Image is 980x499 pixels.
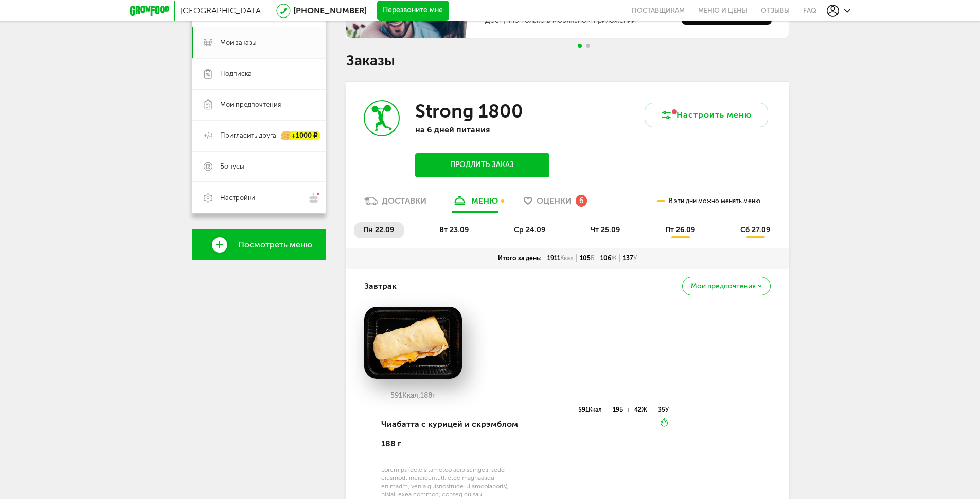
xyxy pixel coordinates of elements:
[657,191,760,212] div: В эти дни можно менять меню
[514,226,545,235] span: ср 24.09
[642,406,647,413] span: Ж
[691,282,756,290] span: Мои предпочтения
[415,153,549,177] button: Продлить заказ
[633,255,637,262] span: У
[597,254,620,262] div: 106
[293,6,367,15] a: [PHONE_NUMBER]
[220,193,255,203] span: Настройки
[220,162,244,171] span: Бонусы
[281,131,320,140] div: +1000 ₽
[578,408,607,412] div: 591
[613,408,628,412] div: 19
[620,254,640,262] div: 137
[537,196,572,206] span: Оценки
[220,131,276,140] span: Пригласить друга
[192,229,326,260] a: Посмотреть меню
[439,226,469,235] span: вт 23.09
[589,406,602,413] span: Ккал
[665,226,695,235] span: пт 26.09
[447,195,503,212] a: меню
[665,406,669,413] span: У
[192,182,326,213] a: Настройки
[346,54,789,68] h1: Заказы
[658,408,669,412] div: 35
[402,391,420,400] span: Ккал,
[220,38,257,47] span: Мои заказы
[586,44,590,48] span: Go to slide 2
[377,1,449,21] button: Перезвоните мне
[381,407,524,462] div: Чиабатта с курицей и скрэмблом 188 г
[560,255,574,262] span: Ккал
[645,103,768,127] button: Настроить меню
[363,226,394,235] span: пн 22.09
[192,151,326,182] a: Бонусы
[495,254,544,262] div: Итого за день:
[364,307,462,379] img: big_psj8Nh3MtzDMxZNy.png
[192,27,326,58] a: Мои заказы
[192,58,326,89] a: Подписка
[220,100,281,109] span: Мои предпочтения
[220,69,252,78] span: Подписка
[591,255,594,262] span: Б
[238,240,312,249] span: Посмотреть меню
[432,391,435,400] span: г
[611,255,617,262] span: Ж
[192,120,326,151] a: Пригласить друга +1000 ₽
[415,125,549,135] p: на 6 дней питания
[619,406,623,413] span: Б
[634,408,652,412] div: 42
[591,226,620,235] span: чт 25.09
[471,196,498,206] div: меню
[577,254,597,262] div: 105
[576,195,587,206] div: 6
[364,392,462,400] div: 591 188
[578,44,582,48] span: Go to slide 1
[180,6,263,15] span: [GEOGRAPHIC_DATA]
[519,195,592,212] a: Оценки 6
[192,89,326,120] a: Мои предпочтения
[544,254,577,262] div: 1911
[359,195,432,212] a: Доставки
[740,226,770,235] span: сб 27.09
[382,196,426,206] div: Доставки
[415,100,523,122] h3: Strong 1800
[364,276,397,296] h4: Завтрак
